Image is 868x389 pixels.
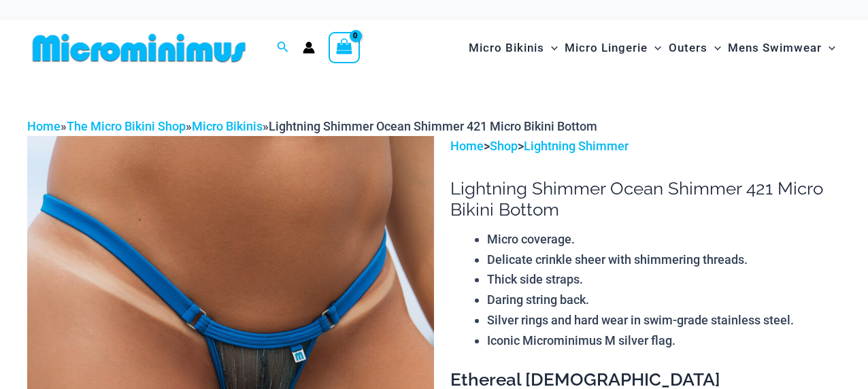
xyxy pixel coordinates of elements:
[303,41,315,54] a: Account icon link
[469,31,544,65] span: Micro Bikinis
[487,290,841,310] li: Daring string back.
[192,119,263,133] a: Micro Bikinis
[27,33,251,63] img: MM SHOP LOGO FLAT
[565,31,648,65] span: Micro Lingerie
[561,27,665,69] a: Micro LingerieMenu ToggleMenu Toggle
[822,31,835,65] span: Menu Toggle
[27,119,61,133] a: Home
[487,250,841,270] li: Delicate crinkle sheer with shimmering threads.
[463,25,841,71] nav: Site Navigation
[450,136,841,156] p: > >
[487,310,841,331] li: Silver rings and hard wear in swim-grade stainless steel.
[277,39,289,56] a: Search icon link
[648,31,661,65] span: Menu Toggle
[544,31,558,65] span: Menu Toggle
[707,31,721,65] span: Menu Toggle
[67,119,186,133] a: The Micro Bikini Shop
[487,229,841,250] li: Micro coverage.
[524,139,629,153] a: Lightning Shimmer
[269,119,597,133] span: Lightning Shimmer Ocean Shimmer 421 Micro Bikini Bottom
[450,178,841,220] h1: Lightning Shimmer Ocean Shimmer 421 Micro Bikini Bottom
[450,139,484,153] a: Home
[487,331,841,351] li: Iconic Microminimus M silver flag.
[465,27,561,69] a: Micro BikinisMenu ToggleMenu Toggle
[27,119,597,133] span: » » »
[728,31,822,65] span: Mens Swimwear
[487,269,841,290] li: Thick side straps.
[724,27,839,69] a: Mens SwimwearMenu ToggleMenu Toggle
[490,139,518,153] a: Shop
[329,32,360,63] a: View Shopping Cart, empty
[665,27,724,69] a: OutersMenu ToggleMenu Toggle
[669,31,707,65] span: Outers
